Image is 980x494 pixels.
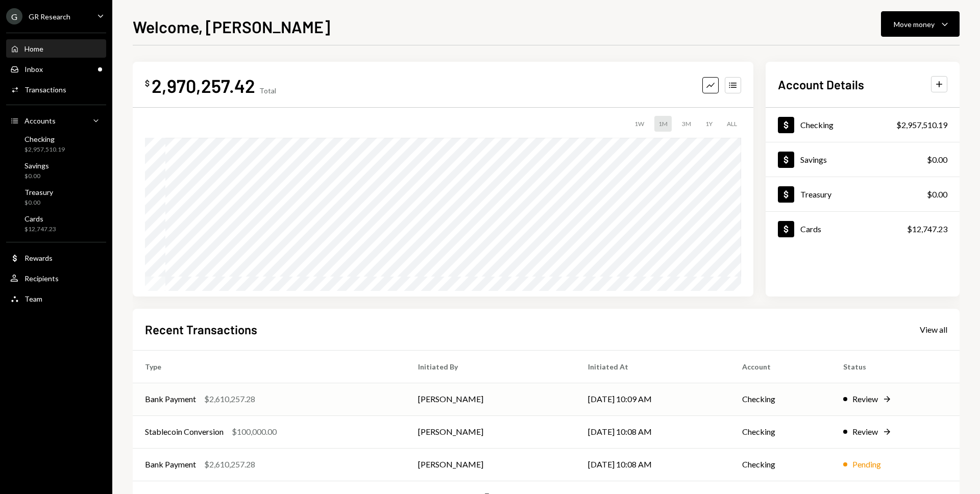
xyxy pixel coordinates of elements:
[406,383,575,415] td: [PERSON_NAME]
[145,458,196,471] div: Bank Payment
[723,116,741,132] div: ALL
[406,350,575,383] th: Initiated By
[145,78,150,88] div: $
[145,393,196,405] div: Bank Payment
[766,108,960,142] a: Checking$2,957,510.19
[232,426,277,438] div: $100,000.00
[259,86,276,95] div: Total
[576,350,730,383] th: Initiated At
[576,383,730,415] td: [DATE] 10:09 AM
[24,44,43,53] div: Home
[6,289,106,308] a: Team
[133,16,330,37] h1: Welcome, [PERSON_NAME]
[730,350,831,383] th: Account
[852,393,878,405] div: Review
[766,212,960,246] a: Cards$12,747.23
[152,74,255,97] div: 2,970,257.42
[29,12,70,21] div: GR Research
[907,223,947,235] div: $12,747.23
[24,85,66,94] div: Transactions
[927,188,947,201] div: $0.00
[576,448,730,481] td: [DATE] 10:08 AM
[6,249,106,267] a: Rewards
[927,154,947,166] div: $0.00
[852,426,878,438] div: Review
[24,254,53,262] div: Rewards
[406,448,575,481] td: [PERSON_NAME]
[800,155,827,164] div: Savings
[6,269,106,287] a: Recipients
[204,458,255,471] div: $2,610,257.28
[766,142,960,177] a: Savings$0.00
[6,80,106,98] a: Transactions
[145,321,257,338] h2: Recent Transactions
[24,294,42,303] div: Team
[701,116,717,132] div: 1Y
[630,116,648,132] div: 1W
[881,11,960,37] button: Move money
[24,145,65,154] div: $2,957,510.19
[145,426,224,438] div: Stablecoin Conversion
[24,116,56,125] div: Accounts
[896,119,947,131] div: $2,957,510.19
[6,132,106,156] a: Checking$2,957,510.19
[800,224,821,234] div: Cards
[800,189,831,199] div: Treasury
[778,76,864,93] h2: Account Details
[204,393,255,405] div: $2,610,257.28
[730,415,831,448] td: Checking
[133,350,406,383] th: Type
[24,135,65,143] div: Checking
[6,111,106,130] a: Accounts
[920,325,947,335] div: View all
[920,324,947,335] a: View all
[730,383,831,415] td: Checking
[406,415,575,448] td: [PERSON_NAME]
[6,60,106,78] a: Inbox
[24,199,53,207] div: $0.00
[678,116,695,132] div: 3M
[6,158,106,183] a: Savings$0.00
[852,458,881,471] div: Pending
[24,214,56,223] div: Cards
[6,211,106,236] a: Cards$12,747.23
[6,39,106,58] a: Home
[6,185,106,209] a: Treasury$0.00
[24,65,43,73] div: Inbox
[24,161,49,170] div: Savings
[576,415,730,448] td: [DATE] 10:08 AM
[831,350,960,383] th: Status
[800,120,834,130] div: Checking
[24,188,53,196] div: Treasury
[654,116,672,132] div: 1M
[24,172,49,181] div: $0.00
[894,19,935,30] div: Move money
[766,177,960,211] a: Treasury$0.00
[24,225,56,234] div: $12,747.23
[730,448,831,481] td: Checking
[24,274,59,283] div: Recipients
[6,8,22,24] div: G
